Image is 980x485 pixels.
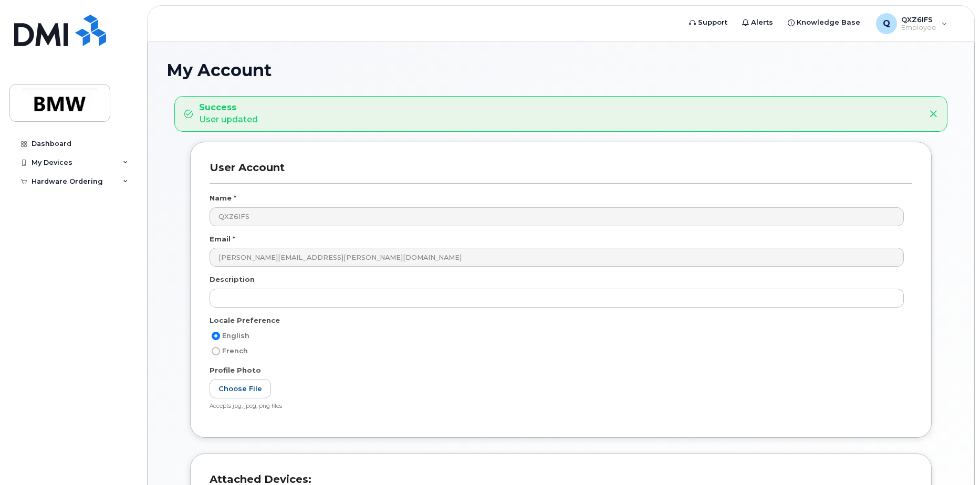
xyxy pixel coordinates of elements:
[222,347,248,355] span: French
[210,275,255,284] label: Description
[212,347,220,355] input: French
[210,161,912,184] h3: User Account
[210,403,904,410] div: Accepts jpg, jpeg, png files
[210,234,235,244] label: Email *
[210,379,271,398] label: Choose File
[210,365,261,375] label: Profile Photo
[166,61,955,79] h1: My Account
[199,102,258,114] strong: Success
[210,193,236,203] label: Name *
[210,315,280,325] label: Locale Preference
[222,332,249,340] span: English
[212,332,220,340] input: English
[199,102,258,126] div: User updated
